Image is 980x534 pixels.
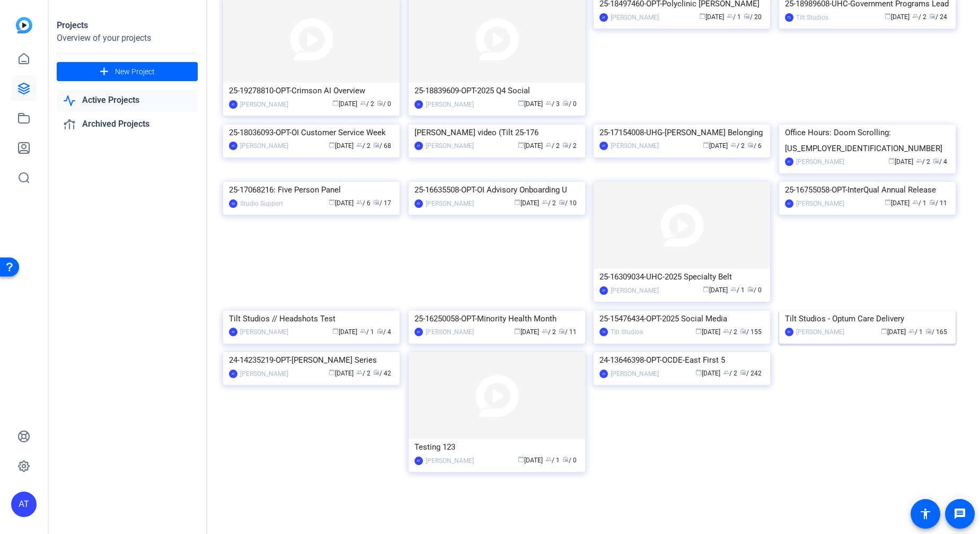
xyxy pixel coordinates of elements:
[229,100,237,109] div: AT
[796,156,844,167] div: [PERSON_NAME]
[356,199,363,205] span: group
[559,328,565,334] span: radio
[747,286,762,294] span: / 0
[885,199,891,205] span: calendar_today
[414,328,423,336] div: AT
[542,328,556,336] span: / 2
[747,142,762,150] span: / 6
[599,328,608,336] div: TS
[329,369,335,375] span: calendar_today
[562,142,569,148] span: radio
[562,457,577,464] span: / 0
[599,370,608,378] div: JS
[785,125,950,156] div: Office Hours: Doom Scrolling: [US_EMPLOYER_IDENTIFICATION_NUMBER]
[599,352,764,368] div: 24-13646398-OPT-OCDE-East First 5
[356,142,370,150] span: / 2
[695,369,702,375] span: calendar_today
[785,13,793,22] div: TS
[373,199,379,205] span: radio
[360,100,374,108] span: / 2
[373,142,379,148] span: radio
[881,328,906,336] span: [DATE]
[229,83,394,99] div: 25-19278810-OPT-Crimson AI Overview
[518,100,524,106] span: calendar_today
[723,369,729,375] span: group
[796,198,844,209] div: [PERSON_NAME]
[542,199,548,205] span: group
[723,328,737,336] span: / 2
[426,99,474,110] div: [PERSON_NAME]
[229,199,237,208] div: SS
[57,113,198,135] a: Archived Projects
[373,142,391,150] span: / 68
[916,158,930,165] span: / 2
[373,199,391,207] span: / 17
[885,13,910,21] span: [DATE]
[599,125,764,141] div: 25-17154008-UHG-[PERSON_NAME] Belonging
[57,62,198,81] button: New Project
[514,328,539,336] span: [DATE]
[377,100,383,106] span: radio
[727,13,733,19] span: group
[703,142,709,148] span: calendar_today
[747,286,754,292] span: radio
[229,125,394,141] div: 25-18036093-OPT-OI Customer Service Week
[785,199,793,208] div: AT
[740,370,762,377] span: / 242
[912,199,926,207] span: / 1
[414,439,579,455] div: Testing 123
[916,157,922,164] span: group
[229,182,394,198] div: 25-17068216: Five Person Panel
[562,100,577,108] span: / 0
[888,158,913,165] span: [DATE]
[559,328,577,336] span: / 11
[599,13,608,22] div: AT
[699,13,705,19] span: calendar_today
[730,142,737,148] span: group
[699,13,724,21] span: [DATE]
[740,369,746,375] span: radio
[518,142,543,150] span: [DATE]
[562,100,569,106] span: radio
[703,286,728,294] span: [DATE]
[599,286,608,295] div: AT
[885,13,891,19] span: calendar_today
[881,328,887,334] span: calendar_today
[740,328,746,334] span: radio
[611,141,659,151] div: [PERSON_NAME]
[377,328,391,336] span: / 4
[229,370,237,378] div: AT
[925,328,947,336] span: / 165
[414,83,579,99] div: 25-18839609-OPT-2025 Q4 Social
[695,328,702,334] span: calendar_today
[912,199,919,205] span: group
[545,100,552,106] span: group
[329,370,354,377] span: [DATE]
[229,142,237,150] div: AT
[240,141,288,151] div: [PERSON_NAME]
[115,66,155,77] span: New Project
[703,286,709,292] span: calendar_today
[695,370,720,377] span: [DATE]
[796,327,844,337] div: [PERSON_NAME]
[426,198,474,209] div: [PERSON_NAME]
[611,369,659,379] div: [PERSON_NAME]
[925,328,932,334] span: radio
[785,182,950,198] div: 25-16755058-OPT-InterQual Annual Release
[377,328,383,334] span: radio
[11,492,37,517] div: AT
[514,199,520,205] span: calendar_today
[229,311,394,327] div: Tilt Studios // Headshots Test
[514,328,520,334] span: calendar_today
[240,99,288,110] div: [PERSON_NAME]
[329,142,335,148] span: calendar_today
[240,198,283,209] div: Studio Support
[545,100,560,108] span: / 3
[542,199,556,207] span: / 2
[426,141,474,151] div: [PERSON_NAME]
[730,142,745,150] span: / 2
[747,142,754,148] span: radio
[727,13,741,21] span: / 1
[611,12,659,23] div: [PERSON_NAME]
[414,182,579,198] div: 25-16635508-OPT-OI Advisory Onboarding U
